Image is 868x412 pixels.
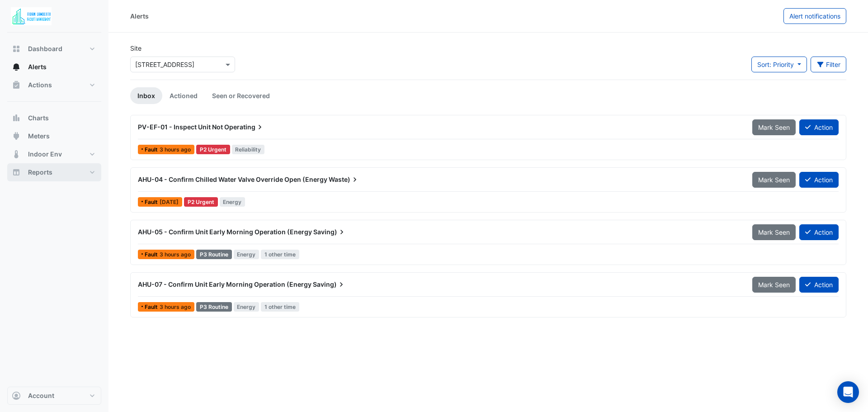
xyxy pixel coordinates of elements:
[138,175,327,183] span: AHU-04 - Confirm Chilled Water Valve Override Open (Energy
[232,145,265,154] span: Reliability
[757,61,794,68] span: Sort: Priority
[234,302,259,312] span: Energy
[138,123,223,131] span: PV-EF-01 - Inspect Unit Not
[329,175,359,184] span: Waste)
[7,76,101,94] button: Actions
[12,62,21,71] app-icon: Alerts
[12,132,21,141] app-icon: Meters
[234,250,259,259] span: Energy
[28,114,49,123] span: Charts
[138,280,311,288] span: AHU-07 - Confirm Unit Early Morning Operation (Energy
[758,281,790,289] span: Mark Seen
[12,150,21,159] app-icon: Indoor Env
[7,127,101,145] button: Meters
[138,228,312,236] span: AHU-05 - Confirm Unit Early Morning Operation (Energy
[28,44,62,53] span: Dashboard
[7,40,101,58] button: Dashboard
[220,197,245,207] span: Energy
[783,8,846,24] button: Alert notifications
[28,132,50,141] span: Meters
[28,81,52,90] span: Actions
[799,224,839,240] button: Action
[145,199,160,205] span: Fault
[799,172,839,188] button: Action
[313,280,346,289] span: Saving)
[160,303,191,310] span: Wed 10-Sep-2025 06:15 AEST
[811,57,847,72] button: Filter
[205,87,277,104] a: Seen or Recovered
[196,145,230,154] div: P2 Urgent
[160,199,179,205] span: Thu 07-Aug-2025 15:00 AEST
[789,12,840,20] span: Alert notifications
[160,251,191,258] span: Wed 10-Sep-2025 06:15 AEST
[752,172,796,188] button: Mark Seen
[145,252,160,257] span: Fault
[12,168,21,177] app-icon: Reports
[261,302,299,312] span: 1 other time
[752,224,796,240] button: Mark Seen
[837,381,859,403] div: Open Intercom Messenger
[28,168,52,177] span: Reports
[145,304,160,310] span: Fault
[11,7,52,25] img: Company Logo
[7,109,101,127] button: Charts
[751,57,807,72] button: Sort: Priority
[7,58,101,76] button: Alerts
[28,391,54,400] span: Account
[160,146,191,153] span: Wed 10-Sep-2025 06:15 AEST
[196,302,232,312] div: P3 Routine
[758,228,790,236] span: Mark Seen
[7,145,101,163] button: Indoor Env
[799,119,839,135] button: Action
[752,277,796,293] button: Mark Seen
[752,119,796,135] button: Mark Seen
[12,44,21,53] app-icon: Dashboard
[28,150,62,159] span: Indoor Env
[758,176,790,184] span: Mark Seen
[7,163,101,181] button: Reports
[162,87,205,104] a: Actioned
[799,277,839,293] button: Action
[145,147,160,152] span: Fault
[130,11,149,21] div: Alerts
[12,114,21,123] app-icon: Charts
[130,87,162,104] a: Inbox
[224,123,264,132] span: Operating
[261,250,299,259] span: 1 other time
[12,81,21,90] app-icon: Actions
[28,62,47,71] span: Alerts
[313,227,346,237] span: Saving)
[758,123,790,131] span: Mark Seen
[7,387,101,405] button: Account
[196,250,232,259] div: P3 Routine
[184,197,218,207] div: P2 Urgent
[130,43,142,53] label: Site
